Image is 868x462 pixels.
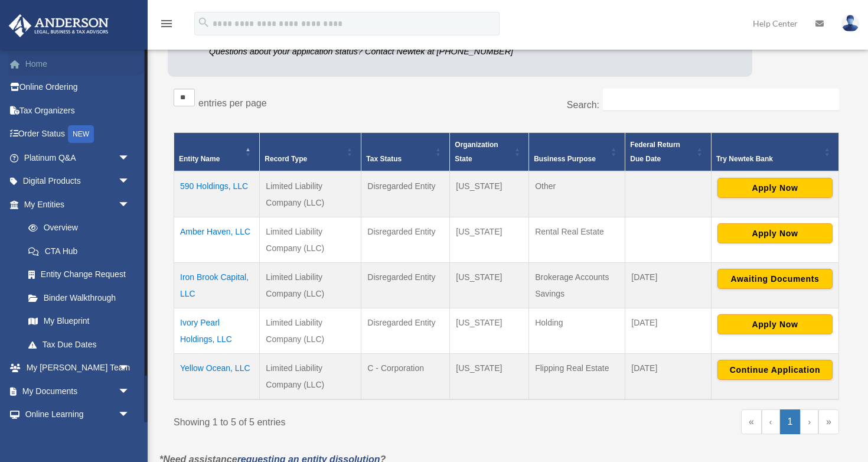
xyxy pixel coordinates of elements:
a: Digital Productsarrow_drop_down [8,170,148,193]
img: User Pic [841,15,859,32]
button: Continue Application [717,360,833,380]
i: search [197,16,210,29]
button: Awaiting Documents [717,269,833,289]
a: My [PERSON_NAME] Teamarrow_drop_down [8,356,148,380]
td: Flipping Real Estate [529,353,625,399]
span: arrow_drop_down [118,193,142,217]
button: Apply Now [717,178,833,198]
span: Record Type [265,155,307,163]
td: Disregarded Entity [361,217,450,262]
a: My Entitiesarrow_drop_down [8,193,142,216]
td: [DATE] [625,262,712,308]
td: Limited Liability Company (LLC) [260,353,361,399]
div: Try Newtek Bank [716,152,821,166]
span: arrow_drop_down [118,170,142,194]
label: entries per page [198,98,267,108]
span: arrow_drop_down [118,379,142,404]
th: Federal Return Due Date: Activate to sort [625,132,712,171]
a: First [741,409,762,434]
td: [DATE] [625,353,712,399]
a: My Blueprint [17,310,142,333]
th: Try Newtek Bank : Activate to sort [711,132,838,171]
span: Federal Return Due Date [630,141,680,163]
img: Anderson Advisors Platinum Portal [5,14,112,37]
span: Entity Name [179,155,220,163]
span: Business Purpose [534,155,596,163]
i: menu [159,17,174,31]
td: [DATE] [625,308,712,353]
th: Tax Status: Activate to sort [361,132,450,171]
td: Brokerage Accounts Savings [529,262,625,308]
th: Record Type: Activate to sort [260,132,361,171]
span: Tax Status [366,155,402,163]
td: [US_STATE] [450,353,529,399]
td: Limited Liability Company (LLC) [260,308,361,353]
td: Limited Liability Company (LLC) [260,262,361,308]
td: [US_STATE] [450,171,529,217]
td: Iron Brook Capital, LLC [174,262,260,308]
div: NEW [68,125,94,143]
td: Other [529,171,625,217]
a: menu [159,21,174,31]
a: Platinum Q&Aarrow_drop_down [8,146,148,170]
a: Home [8,52,148,76]
td: Disregarded Entity [361,262,450,308]
span: Organization State [455,141,498,163]
button: Apply Now [717,223,833,243]
td: [US_STATE] [450,217,529,262]
td: 590 Holdings, LLC [174,171,260,217]
td: Amber Haven, LLC [174,217,260,262]
span: arrow_drop_down [118,356,142,380]
td: Disregarded Entity [361,171,450,217]
td: Disregarded Entity [361,308,450,353]
a: Entity Change Request [17,263,142,287]
td: Limited Liability Company (LLC) [260,171,361,217]
a: Overview [17,216,136,240]
td: Holding [529,308,625,353]
td: Yellow Ocean, LLC [174,353,260,399]
a: Binder Walkthrough [17,286,142,310]
button: Apply Now [717,314,833,334]
td: Ivory Pearl Holdings, LLC [174,308,260,353]
p: Questions about your application status? Contact Newtek at [PHONE_NUMBER] [209,44,570,59]
th: Entity Name: Activate to invert sorting [174,132,260,171]
span: arrow_drop_down [118,146,142,170]
td: Rental Real Estate [529,217,625,262]
a: My Documentsarrow_drop_down [8,379,148,403]
a: Tax Due Dates [17,333,142,356]
div: Showing 1 to 5 of 5 entries [174,409,498,431]
td: C - Corporation [361,353,450,399]
td: Limited Liability Company (LLC) [260,217,361,262]
a: CTA Hub [17,239,142,263]
a: Order StatusNEW [8,122,148,147]
td: [US_STATE] [450,262,529,308]
td: [US_STATE] [450,308,529,353]
th: Organization State: Activate to sort [450,132,529,171]
th: Business Purpose: Activate to sort [529,132,625,171]
a: Tax Organizers [8,99,148,122]
label: Search: [567,100,599,110]
a: Online Ordering [8,76,148,99]
span: arrow_drop_down [118,403,142,427]
a: Online Learningarrow_drop_down [8,403,148,427]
